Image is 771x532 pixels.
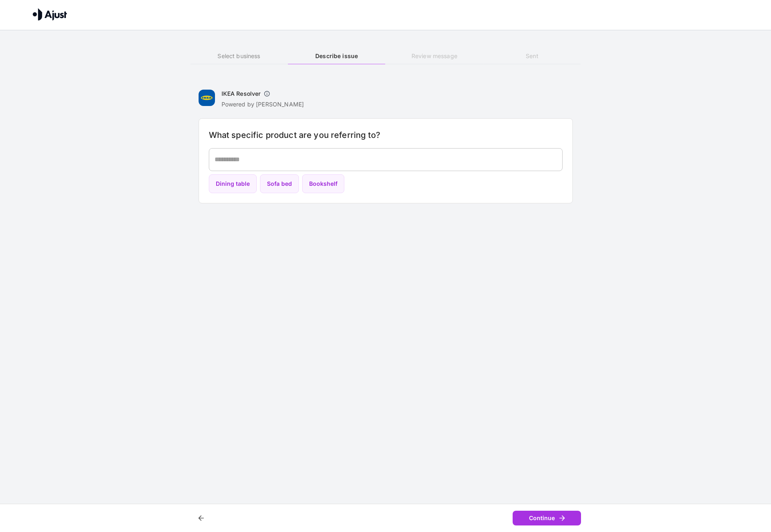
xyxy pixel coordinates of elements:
[260,174,299,194] button: Sofa bed
[222,90,261,98] h6: IKEA Resolver
[483,52,581,61] h6: Sent
[33,8,67,20] img: Ajust
[209,128,563,142] h6: What specific product are you referring to?
[288,52,385,61] h6: Describe issue
[513,511,581,526] button: Continue
[222,100,304,108] p: Powered by [PERSON_NAME]
[190,52,288,61] h6: Select business
[199,90,215,106] img: IKEA
[209,174,257,194] button: Dining table
[302,174,344,194] button: Bookshelf
[386,52,483,61] h6: Review message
